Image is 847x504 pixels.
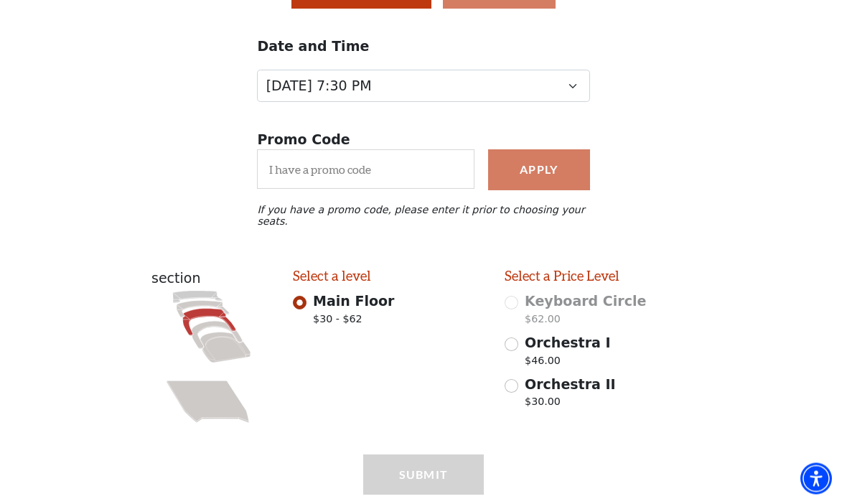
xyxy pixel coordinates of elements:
[257,130,589,151] p: Promo Code
[293,269,485,285] h2: Select a level
[525,395,616,414] p: $30.00
[257,37,589,57] p: Date and Time
[505,380,518,393] input: Orchestra II
[525,312,646,332] p: $62.00
[313,312,394,332] span: $30 - $62
[800,463,832,495] div: Accessibility Menu
[151,269,272,442] div: section
[525,377,616,393] span: Orchestra II
[525,354,610,373] p: $46.00
[505,338,518,352] input: Orchestra I
[525,294,646,309] span: Keyboard Circle
[525,335,610,351] span: Orchestra I
[505,269,696,285] h2: Select a Price Level
[257,205,589,228] p: If you have a promo code, please enter it prior to choosing your seats.
[257,150,474,190] input: I have a promo code
[313,294,394,309] span: Main Floor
